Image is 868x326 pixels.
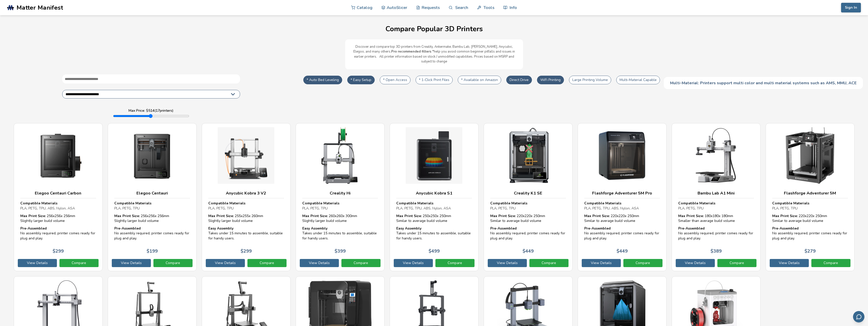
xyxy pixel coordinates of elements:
div: No assembly required, printer comes ready for plug and play. [20,226,96,241]
span: Matter Manifest [17,4,63,11]
p: $ 199 [147,249,158,254]
a: Compare [811,259,850,267]
strong: Max Print Size: [114,214,140,218]
p: $ 449 [523,249,534,254]
p: Discover and compare top 3D printers from Creality, Ankermake, Bambu Lab, [PERSON_NAME], Anycubic... [350,44,518,64]
a: Bambu Lab A1 MiniCompatible MaterialsPLA, PETG, TPUMax Print Size: 180x180x 180mmSmaller than ave... [672,123,761,271]
a: Compare [247,259,287,267]
span: PLA, PETG, TPU [114,206,140,211]
button: Send feedback via email [853,311,864,322]
h3: Anycubic Kobra S1 [396,191,472,196]
div: Takes under 15 minutes to assemble, suitable for handy users. [208,226,284,241]
button: WiFi Printing [537,76,564,84]
div: No assembly required, printer comes ready for plug and play. [490,226,566,241]
a: Compare [153,259,193,267]
p: $ 449 [617,249,628,254]
a: Anycubic Kobra 3 V2Compatible MaterialsPLA, PETG, TPUMax Print Size: 255x255x 260mmSlightly large... [202,123,291,271]
h3: Anycubic Kobra 3 V2 [208,191,284,196]
p: $ 399 [335,249,346,254]
strong: Compatible Materials [584,201,621,206]
strong: Pre-Assembled [584,226,611,231]
h3: Creality Hi [302,191,378,196]
h1: Compare Popular 3D Printers [5,25,863,33]
strong: Easy Assembly [208,226,233,231]
strong: Pre-Assembled [678,226,705,231]
h3: Bambu Lab A1 Mini [678,191,754,196]
div: No assembly required, printer comes ready for plug and play. [678,226,754,241]
a: Elegoo CentauriCompatible MaterialsPLA, PETG, TPUMax Print Size: 256x256x 256mmSlightly larger bu... [108,123,197,271]
div: 255 x 255 x 260 mm Slightly larger build volume [208,214,284,223]
a: View Details [18,259,57,267]
div: 220 x 220 x 250 mm Similar to average build volume [772,214,848,223]
b: Pro recommended filters * [391,49,434,54]
span: PLA, PETG, TPU [490,206,516,211]
strong: Pre-Assembled [20,226,47,231]
strong: Max Print Size: [584,214,610,218]
a: Compare [435,259,475,267]
button: * Open Access [380,76,411,84]
div: 256 x 256 x 256 mm Slightly larger build volume [114,214,190,223]
div: Takes under 15 minutes to assemble, suitable for handy users. [302,226,378,241]
div: 260 x 260 x 300 mm Slightly larger build volume [302,214,378,223]
a: Compare [717,259,756,267]
span: PLA, PETG, TPU, ABS, Nylon, ASA [396,206,451,211]
p: $ 299 [241,249,252,254]
p: $ 299 [53,249,64,254]
strong: Max Print Size: [396,214,422,218]
strong: Max Print Size: [772,214,798,218]
strong: Compatible Materials [302,201,339,206]
p: $ 499 [429,249,440,254]
a: Flashforge Adventurer 5M ProCompatible MaterialsPLA, PETG, TPU, ABS, Nylon, ASAMax Print Size: 22... [578,123,667,271]
button: Large Printing Volume [569,76,611,84]
a: View Details [770,259,809,267]
strong: Compatible Materials [396,201,433,206]
span: PLA, PETG, TPU, ABS, Nylon, ASA [20,206,75,211]
button: Sign In [841,3,861,12]
strong: Pre-Assembled [772,226,799,231]
p: $ 279 [804,249,816,254]
a: Creality K1 SECompatible MaterialsPLA, PETG, TPUMax Print Size: 220x220x 250mmSimilar to average ... [484,123,573,271]
strong: Pre-Assembled [490,226,517,231]
strong: Pre-Assembled [114,226,141,231]
button: * Auto Bed Leveling [303,76,342,84]
a: Compare [623,259,662,267]
a: Anycubic Kobra S1Compatible MaterialsPLA, PETG, TPU, ABS, Nylon, ASAMax Print Size: 250x250x 250m... [390,123,479,271]
h3: Elegoo Centauri [114,191,190,196]
strong: Compatible Materials [20,201,57,206]
span: PLA, PETG, TPU [772,206,798,211]
a: Compare [341,259,381,267]
a: View Details [676,259,715,267]
button: Direct Drive [506,76,532,84]
strong: Max Print Size: [490,214,516,218]
div: No assembly required, printer comes ready for plug and play. [772,226,848,241]
div: Takes under 15 minutes to assemble, suitable for handy users. [396,226,472,241]
div: No assembly required, printer comes ready for plug and play. [114,226,190,241]
strong: Easy Assembly [302,226,327,231]
div: 220 x 220 x 250 mm Similar to average build volume [584,214,660,223]
a: Flashforge Adventurer 5MCompatible MaterialsPLA, PETG, TPUMax Print Size: 220x220x 250mmSimilar t... [766,123,855,271]
span: PLA, PETG, TPU, ABS, Nylon, ASA [584,206,639,211]
button: * 1-Click Print Files [416,76,453,84]
h3: Creality K1 SE [490,191,566,196]
div: Multi-Material: Printers support multi color and multi material systems such as AMS, MMU, ACE [664,77,863,89]
a: View Details [206,259,245,267]
a: View Details [488,259,527,267]
a: Compare [59,259,99,267]
label: Max Price: $ 514 ( 17 printers) [129,109,173,113]
h3: Flashforge Adventurer 5M Pro [584,191,660,196]
h3: Flashforge Adventurer 5M [772,191,848,196]
a: Compare [529,259,569,267]
button: * Available on Amazon [458,76,501,84]
p: $ 389 [711,249,722,254]
strong: Compatible Materials [490,201,527,206]
a: View Details [394,259,433,267]
span: PLA, PETG, TPU [302,206,328,211]
strong: Compatible Materials [208,201,245,206]
strong: Max Print Size: [208,214,234,218]
a: View Details [300,259,339,267]
div: 220 x 220 x 250 mm Similar to average build volume [490,214,566,223]
span: PLA, PETG, TPU [208,206,234,211]
strong: Compatible Materials [678,201,715,206]
a: Elegoo Centauri CarbonCompatible MaterialsPLA, PETG, TPU, ABS, Nylon, ASAMax Print Size: 256x256x... [14,123,103,271]
a: Creality HiCompatible MaterialsPLA, PETG, TPUMax Print Size: 260x260x 300mmSlightly larger build ... [296,123,385,271]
